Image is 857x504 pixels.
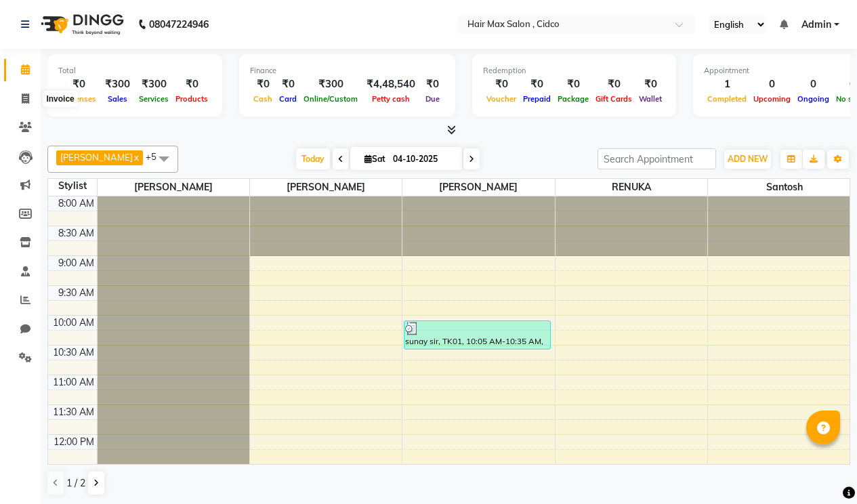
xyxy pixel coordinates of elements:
span: Upcoming [750,94,794,104]
span: Sat [361,154,389,164]
span: Online/Custom [300,94,361,104]
span: Completed [704,94,750,104]
div: 8:00 AM [56,196,97,211]
div: Stylist [48,179,97,193]
div: 0 [794,77,833,92]
div: ₹0 [58,77,100,92]
span: [PERSON_NAME] [98,179,249,196]
div: ₹0 [421,77,444,92]
input: 2025-10-04 [389,149,457,169]
span: Petty cash [369,94,413,104]
span: Prepaid [520,94,554,104]
div: Total [58,65,211,77]
div: ₹300 [135,77,172,92]
div: 10:30 AM [50,345,97,360]
div: 0 [750,77,794,92]
div: ₹0 [520,77,554,92]
span: +5 [146,151,167,162]
div: ₹0 [276,77,300,92]
span: Cash [250,94,276,104]
a: x [133,152,139,163]
div: ₹300 [300,77,361,92]
div: Invoice [43,91,77,107]
span: [PERSON_NAME] [402,179,554,196]
span: Wallet [635,94,665,104]
div: ₹0 [250,77,276,92]
b: 08047224946 [149,5,209,43]
div: ₹0 [172,77,211,92]
div: 11:00 AM [50,375,97,390]
img: logo [35,5,127,43]
div: ₹0 [554,77,592,92]
div: ₹300 [100,77,135,92]
span: Today [296,148,330,169]
span: Package [554,94,592,104]
div: 11:30 AM [50,405,97,419]
div: 9:30 AM [56,286,97,300]
div: 10:00 AM [50,316,97,330]
span: Sales [104,94,131,104]
span: Ongoing [794,94,833,104]
span: RENUKA [556,179,707,196]
span: ADD NEW [728,154,768,164]
div: 1 [704,77,750,92]
input: Search Appointment [598,148,716,169]
div: ₹0 [635,77,665,92]
span: Admin [801,18,831,32]
div: ₹0 [483,77,520,92]
iframe: chat widget [800,450,843,490]
button: ADD NEW [724,150,771,169]
div: 9:00 AM [56,256,97,270]
span: [PERSON_NAME] [250,179,402,196]
div: 12:00 PM [51,435,97,449]
span: [PERSON_NAME] [60,152,133,163]
span: Card [276,94,300,104]
div: 8:30 AM [56,226,97,240]
span: Voucher [483,94,520,104]
div: Redemption [483,65,665,77]
span: Gift Cards [592,94,635,104]
div: ₹0 [592,77,635,92]
div: Finance [250,65,444,77]
span: Services [135,94,172,104]
span: 1 / 2 [66,476,85,490]
span: Products [172,94,211,104]
div: ₹4,48,540 [361,77,421,92]
div: sunay sir, TK01, 10:05 AM-10:35 AM, Haircut & Styling MensClassic Cut [404,321,550,349]
span: Due [422,94,443,104]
